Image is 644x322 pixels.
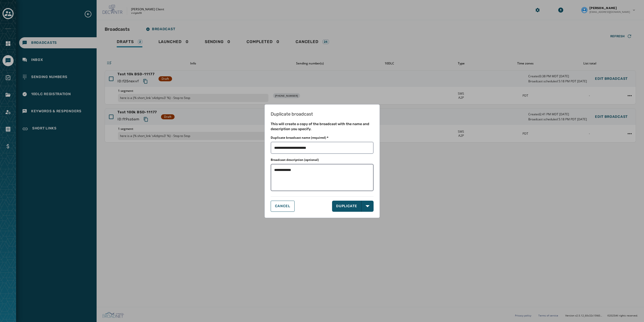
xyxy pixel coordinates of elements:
h1: Duplicate broadcast [271,111,374,118]
span: CANCEL [275,204,290,208]
button: CANCEL [271,201,295,212]
label: Broadcast description (optional) [271,158,319,162]
label: Duplicate broadcast name (required) * [271,136,329,140]
button: DUPLICATE [332,201,361,212]
h2: This will create a copy of the broadcast with the name and description you specify. [271,122,374,132]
